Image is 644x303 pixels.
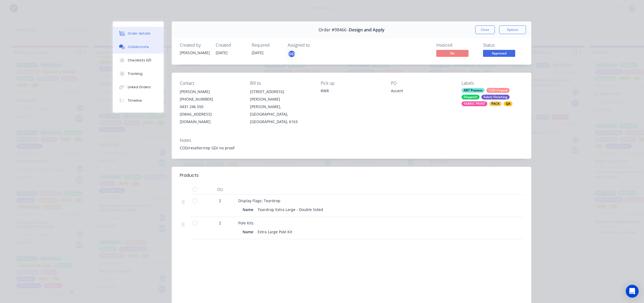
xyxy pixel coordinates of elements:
div: [PERSON_NAME], [GEOGRAPHIC_DATA], [GEOGRAPHIC_DATA], 6163 [250,103,312,125]
div: Pick up [321,81,382,86]
div: Name [243,206,255,213]
span: Pole Kits [238,220,254,226]
div: Teardrop Extra Large - Double Sided [255,206,325,213]
div: Order details [128,31,151,36]
div: Name [243,228,255,236]
div: ART Process [462,88,485,93]
div: [PHONE_NUMBER] [180,95,241,103]
div: 0431 246 550 [180,103,241,110]
button: Options [499,25,526,34]
div: Tracking [128,71,142,76]
div: PACK [489,101,502,106]
div: [STREET_ADDRESS][PERSON_NAME] [250,88,312,103]
div: Products [180,172,199,179]
div: Checklists 0/0 [128,58,151,63]
div: Contact [180,81,241,86]
button: Linked Orders [113,80,164,94]
button: Checklists 0/0 [113,54,164,67]
div: RWR [321,88,382,94]
div: Labels [462,81,523,86]
div: Linked Orders [128,85,151,90]
button: Timeline [113,94,164,107]
div: [PERSON_NAME] [180,88,241,95]
span: Design and Apply [349,27,385,32]
button: Approved [483,50,515,58]
div: Bill to [250,81,312,86]
div: Invoiced [436,43,477,48]
div: COD/reseller/rep GD/ no proof [180,145,523,151]
div: PO [391,81,453,86]
div: Status [483,43,523,48]
div: Dispatch [462,95,480,99]
span: No [436,50,469,57]
div: QA [504,101,513,106]
div: [EMAIL_ADDRESS][DOMAIN_NAME] [180,110,241,125]
button: Close [475,25,495,34]
div: Open Intercom Messenger [626,285,639,298]
button: GD [288,50,296,58]
button: Tracking [113,67,164,80]
span: [DATE] [216,50,228,55]
div: FABRIC PRINT [462,101,487,106]
div: Ascent [391,88,453,95]
span: 2 [219,198,221,204]
button: Collaborate [113,40,164,54]
div: COD Unpaid [486,88,510,93]
div: Timeline [128,98,142,103]
div: Notes [180,138,523,143]
span: 2 [219,220,221,226]
div: Collaborate [128,45,149,49]
div: [STREET_ADDRESS][PERSON_NAME][PERSON_NAME], [GEOGRAPHIC_DATA], [GEOGRAPHIC_DATA], 6163 [250,88,312,125]
button: Order details [113,27,164,40]
div: [PERSON_NAME][PHONE_NUMBER]0431 246 550[EMAIL_ADDRESS][DOMAIN_NAME] [180,88,241,125]
div: Created [216,43,245,48]
div: [PERSON_NAME] [180,50,209,56]
span: [DATE] [252,50,264,55]
span: Approved [483,50,515,57]
span: Display Flags: Teardrop [238,198,280,203]
div: Required [252,43,281,48]
div: Fabric Finishing [481,95,510,99]
div: Extra Large Pole Kit [255,228,294,236]
div: Qty [204,184,236,195]
div: Assigned to [288,43,341,48]
div: Created by [180,43,209,48]
span: Order #98466 - [319,27,349,32]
